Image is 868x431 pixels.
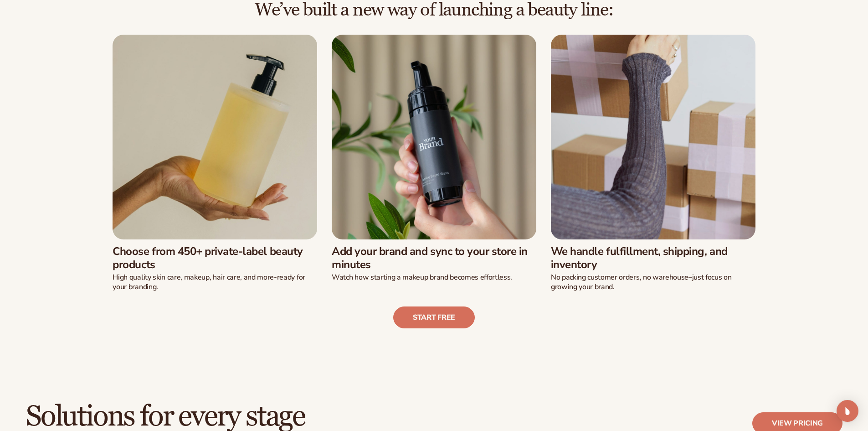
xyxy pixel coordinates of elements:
div: Open Intercom Messenger [837,400,858,422]
p: Watch how starting a makeup brand becomes effortless. [332,273,536,282]
img: Female moving shipping boxes. [551,35,755,239]
a: Start free [393,306,475,328]
p: No packing customer orders, no warehouse–just focus on growing your brand. [551,273,755,292]
h3: Add your brand and sync to your store in minutes [332,245,536,271]
h3: Choose from 450+ private-label beauty products [113,245,317,271]
h3: We handle fulfillment, shipping, and inventory [551,245,755,271]
img: Female hand holding soap bottle. [113,35,317,239]
img: Male hand holding beard wash. [332,35,536,239]
p: High quality skin care, makeup, hair care, and more-ready for your branding. [113,273,317,292]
